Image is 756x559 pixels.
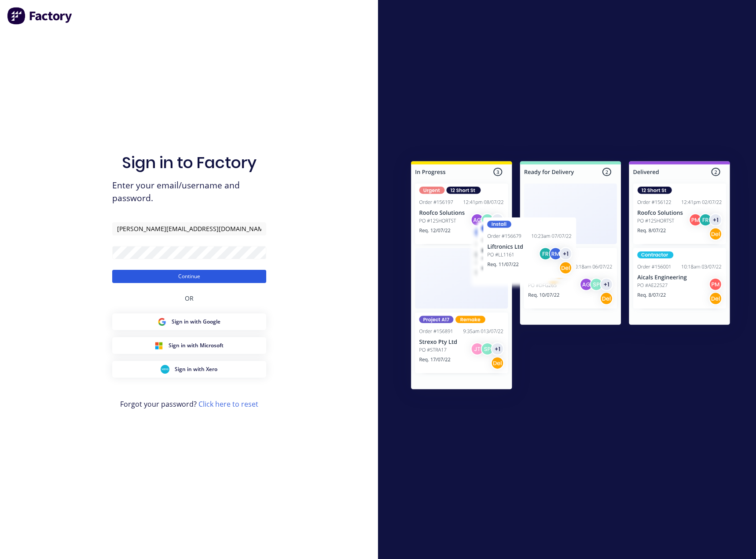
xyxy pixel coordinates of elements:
[112,179,266,205] span: Enter your email/username and password.
[169,342,224,349] span: Sign in with Microsoft
[112,270,266,283] button: Continue
[112,361,266,378] button: Xero Sign inSign in with Xero
[161,365,169,374] img: Xero Sign in
[175,365,217,373] span: Sign in with Xero
[112,337,266,354] button: Microsoft Sign inSign in with Microsoft
[158,317,166,326] img: Google Sign in
[392,143,749,410] img: Sign in
[185,283,194,313] div: OR
[112,222,266,235] input: Email/Username
[154,341,163,350] img: Microsoft Sign in
[198,399,258,409] a: Click here to reset
[112,313,266,330] button: Google Sign inSign in with Google
[120,399,258,409] span: Forgot your password?
[122,153,257,172] h1: Sign in to Factory
[7,7,73,25] img: Factory
[172,318,220,326] span: Sign in with Google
